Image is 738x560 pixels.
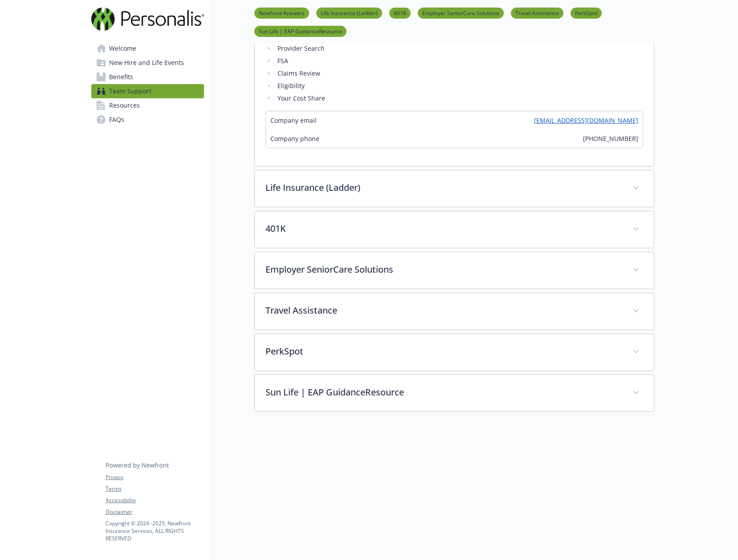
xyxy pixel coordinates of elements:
[418,8,504,17] a: Employer SeniorCare Solutions
[265,222,622,235] p: 401K
[270,134,319,143] span: Company phone
[255,252,654,289] div: Employer SeniorCare Solutions
[255,334,654,371] div: PerkSpot
[91,84,204,98] a: Team Support
[275,81,643,91] li: Eligibility
[91,98,204,113] a: Resources
[571,8,602,17] a: PerkSpot
[265,304,622,317] p: Travel Assistance
[275,43,643,54] li: Provider Search
[91,70,204,84] a: Benefits
[254,27,347,35] a: Sun Life | EAP GuidanceResource
[534,116,638,125] a: [EMAIL_ADDRESS][DOMAIN_NAME]
[106,496,204,504] a: Accessibility
[91,56,204,70] a: New Hire and Life Events
[265,181,622,194] p: Life Insurance (Ladder)
[254,8,309,17] a: Newfront Answers
[265,345,622,358] p: PerkSpot
[91,113,204,127] a: FAQs
[109,84,151,98] span: Team Support
[255,170,654,207] div: Life Insurance (Ladder)
[255,293,654,330] div: Travel Assistance
[106,520,204,542] p: Copyright © 2024 - 2025 , Newfront Insurance Services, ALL RIGHTS RESERVED
[511,8,563,17] a: Travel Assistance
[316,8,382,17] a: Life Insurance (Ladder)
[109,70,133,84] span: Benefits
[106,473,204,481] a: Privacy
[106,485,204,493] a: Terms
[583,134,638,143] span: [PHONE_NUMBER]
[270,116,317,125] span: Company email
[106,508,204,516] a: Disclaimer
[109,41,136,56] span: Welcome
[389,8,411,17] a: 401K
[255,375,654,411] div: Sun Life | EAP GuidanceResource
[265,263,622,276] p: Employer SeniorCare Solutions
[255,211,654,248] div: 401K
[109,113,124,127] span: FAQs
[91,41,204,56] a: Welcome
[275,93,643,104] li: Your Cost Share
[109,56,184,70] span: New Hire and Life Events
[275,56,643,66] li: FSA
[265,386,622,399] p: Sun Life | EAP GuidanceResource
[275,68,643,79] li: Claims Review
[109,98,140,113] span: Resources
